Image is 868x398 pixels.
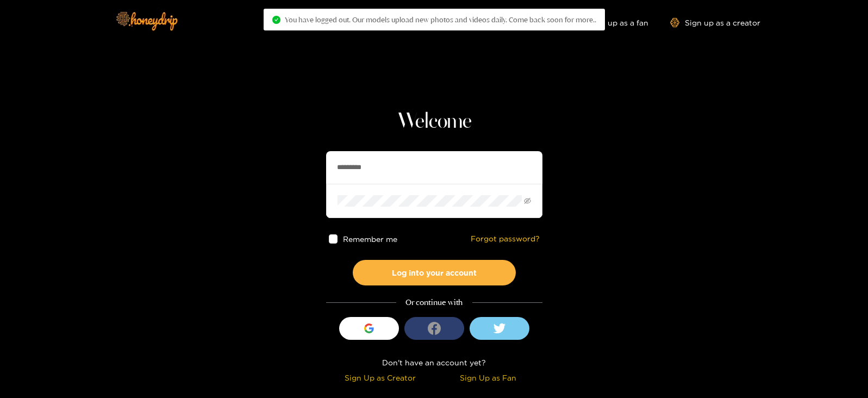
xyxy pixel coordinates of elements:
[326,296,542,309] div: Or continue with
[574,18,648,27] a: Sign up as a fan
[272,16,280,24] span: check-circle
[353,260,516,285] button: Log into your account
[670,18,760,27] a: Sign up as a creator
[285,15,596,24] span: You have logged out. Our models upload new photos and videos daily. Come back soon for more..
[471,234,540,244] a: Forgot password?
[326,356,542,369] div: Don't have an account yet?
[524,197,531,204] span: eye-invisible
[437,371,540,384] div: Sign Up as Fan
[343,235,397,243] span: Remember me
[329,371,432,384] div: Sign Up as Creator
[326,109,542,135] h1: Welcome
